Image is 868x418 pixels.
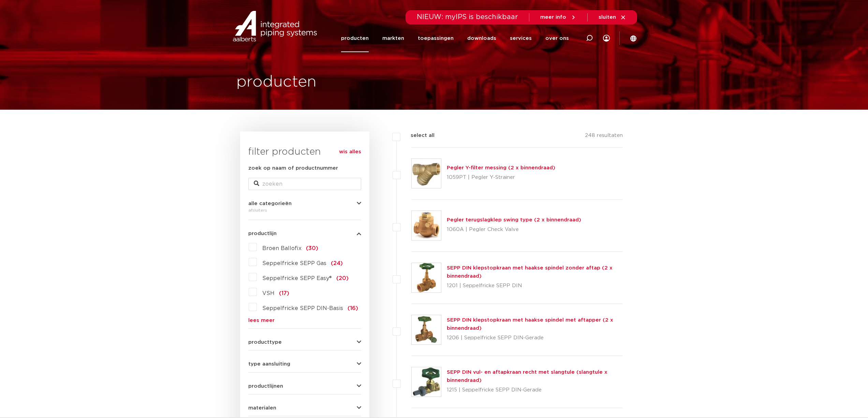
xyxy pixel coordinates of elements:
[412,315,441,344] img: Thumbnail for SEPP DIN klepstopkraan met haakse spindel met aftapper (2 x binnendraad)
[417,14,518,20] span: NIEUW: myIPS is beschikbaar
[248,164,338,172] label: zoek op naam of productnummer
[248,384,283,389] span: productlijnen
[248,178,361,190] input: zoeken
[262,261,326,266] span: Seppelfricke SEPP Gas
[248,384,361,389] button: productlijnen
[341,25,569,52] nav: Menu
[545,25,569,52] a: over ons
[447,332,623,343] p: 1206 | Seppelfricke SEPP DIN-Gerade
[336,276,349,281] span: (20)
[599,14,626,20] a: sluiten
[418,25,454,52] a: toepassingen
[447,165,555,170] a: Pegler Y-filter messing (2 x binnendraad)
[331,261,343,266] span: (24)
[447,265,613,279] a: SEPP DIN klepstopkraan met haakse spindel zonder aftap (2 x binnendraad)
[412,263,441,292] img: Thumbnail for SEPP DIN klepstopkraan met haakse spindel zonder aftap (2 x binnendraad)
[248,361,361,367] button: type aansluiting
[248,405,361,411] button: materialen
[341,25,369,52] a: producten
[248,405,276,411] span: materialen
[262,291,275,296] span: VSH
[248,201,292,206] span: alle categorieën
[262,276,332,281] span: Seppelfricke SEPP Easy®
[447,172,555,183] p: 1059PT | Pegler Y-Strainer
[248,231,361,236] button: productlijn
[248,361,290,367] span: type aansluiting
[447,280,623,291] p: 1201 | Seppelfricke SEPP DIN
[248,206,361,214] div: afsluiters
[603,25,610,52] div: my IPS
[262,306,343,311] span: Seppelfricke SEPP DIN-Basis
[412,367,441,397] img: Thumbnail for SEPP DIN vul- en aftapkraan recht met slangtule (slangtule x binnendraad)
[412,159,441,188] img: Thumbnail for Pegler Y-filter messing (2 x binnendraad)
[540,14,576,20] a: meer info
[248,201,361,206] button: alle categorieën
[447,370,607,383] a: SEPP DIN vul- en aftapkraan recht met slangtule (slangtule x binnendraad)
[412,211,441,240] img: Thumbnail for Pegler terugslagklep swing type (2 x binnendraad)
[447,224,581,235] p: 1060A | Pegler Check Valve
[540,15,566,20] span: meer info
[248,318,361,323] a: lees meer
[236,71,317,93] h1: producten
[248,340,361,345] button: producttype
[248,231,277,236] span: productlijn
[585,131,623,142] p: 248 resultaten
[262,246,301,251] span: Broen Ballofix
[339,148,361,156] a: wis alles
[510,25,532,52] a: services
[306,246,318,251] span: (30)
[447,318,613,331] a: SEPP DIN klepstopkraan met haakse spindel met aftapper (2 x binnendraad)
[400,131,435,140] label: select all
[467,25,496,52] a: downloads
[447,385,623,396] p: 1215 | Seppelfricke SEPP DIN-Gerade
[348,306,358,311] span: (16)
[447,217,581,222] a: Pegler terugslagklep swing type (2 x binnendraad)
[248,340,282,345] span: producttype
[382,25,404,52] a: markten
[599,15,616,20] span: sluiten
[279,291,289,296] span: (17)
[248,145,361,159] h3: filter producten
